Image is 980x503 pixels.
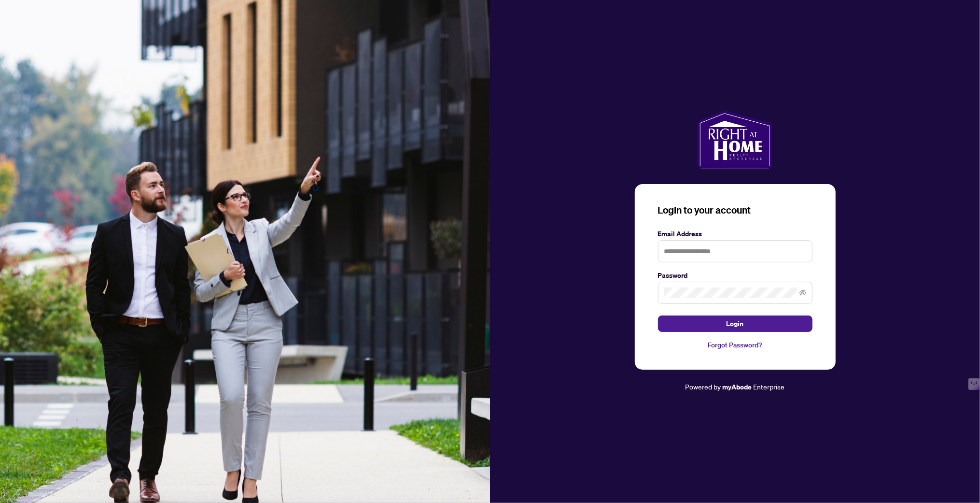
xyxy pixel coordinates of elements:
span: eye-invisible [799,289,806,296]
label: Password [658,270,812,281]
span: Login [727,316,744,331]
img: ma-logo [698,111,772,169]
button: Login [658,316,812,332]
label: Email Address [658,229,812,239]
h3: Login to your account [658,203,812,217]
a: myAbode [723,382,752,392]
a: Forgot Password? [658,340,812,350]
span: Enterprise [754,382,785,391]
span: Powered by [686,382,721,391]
